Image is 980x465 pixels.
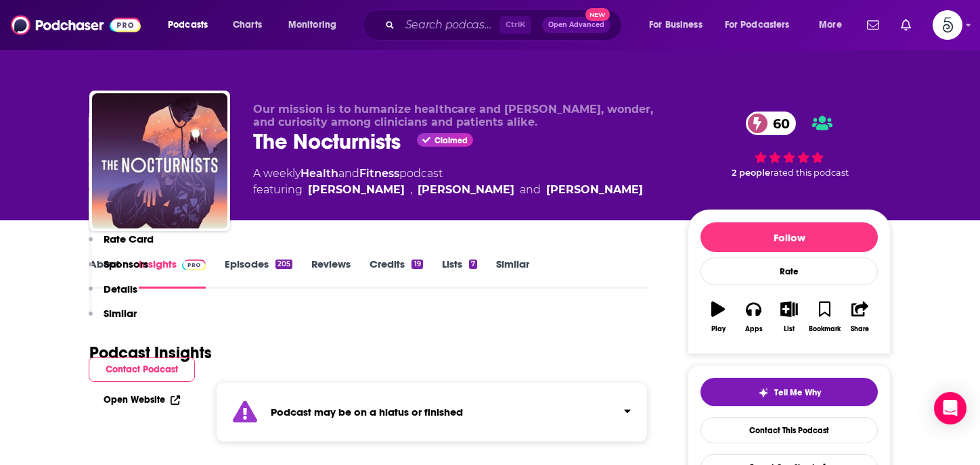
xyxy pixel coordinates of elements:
button: Similar [89,307,137,332]
div: 7 [469,260,477,269]
div: 205 [275,260,292,269]
button: open menu [716,14,809,36]
div: Rate [700,258,878,285]
section: Click to expand status details [216,382,648,442]
span: Open Advanced [548,22,604,28]
a: 60 [746,112,797,135]
a: Contact This Podcast [700,417,878,443]
button: Details [89,283,137,308]
a: Reviews [311,258,351,289]
div: [PERSON_NAME] [546,182,643,198]
button: open menu [158,14,225,36]
span: 60 [759,112,797,135]
span: Charts [233,16,262,34]
img: The Nocturnists [92,93,227,228]
a: Alison Block [418,182,514,198]
button: Follow [700,222,878,252]
div: Play [711,325,726,333]
a: Charts [224,14,270,36]
span: More [819,16,842,34]
button: Share [843,293,878,341]
a: Similar [496,258,529,289]
button: tell me why sparkleTell Me Why [700,378,878,406]
strong: Podcast may be on a hiatus or finished [271,406,463,418]
span: rated this podcast [770,168,849,178]
span: Monitoring [288,16,336,34]
a: Show notifications dropdown [862,14,885,36]
button: Apps [736,293,771,341]
p: Sponsors [104,258,148,270]
div: Apps [745,325,763,333]
button: Sponsors [89,258,148,283]
span: and [338,167,359,180]
a: Fitness [359,167,399,180]
span: and [520,182,541,198]
span: Logged in as Spiral5-G2 [933,10,962,40]
a: Lists7 [442,258,477,289]
a: Show notifications dropdown [895,14,916,36]
span: featuring [253,182,643,198]
span: 2 people [732,168,770,178]
span: For Podcasters [725,16,790,34]
button: Open AdvancedNew [542,17,610,33]
a: Open Website [104,394,180,406]
div: List [784,325,795,333]
div: Search podcasts, credits, & more... [376,9,635,41]
button: Show profile menu [933,10,962,40]
button: List [772,293,807,341]
button: Play [700,293,736,341]
span: Our mission is to humanize healthcare and [PERSON_NAME], wonder, and curiosity among clinicians a... [253,103,653,128]
p: Details [104,283,137,295]
button: open menu [279,14,354,36]
button: open menu [640,14,719,36]
button: open menu [809,14,859,36]
span: Claimed [435,137,468,144]
a: Health [300,167,338,180]
div: Share [851,325,869,333]
span: New [585,8,610,21]
img: User Profile [933,10,962,40]
a: Emily Silverman [308,182,405,198]
img: tell me why sparkle [758,387,769,398]
img: Podchaser - Follow, Share and Rate Podcasts [11,12,141,38]
span: For Business [649,16,703,34]
a: Episodes205 [225,258,292,289]
a: Credits19 [370,258,422,289]
p: Similar [104,307,137,320]
div: A weekly podcast [253,166,643,198]
div: Open Intercom Messenger [934,392,966,424]
div: 60 2 peoplerated this podcast [688,103,891,187]
div: 19 [411,260,422,269]
span: Podcasts [168,16,208,34]
span: Tell Me Why [774,387,821,398]
span: , [410,182,412,198]
input: Search podcasts, credits, & more... [400,14,499,36]
span: Ctrl K [499,16,531,34]
button: Bookmark [807,293,842,341]
div: Bookmark [809,325,841,333]
button: Contact Podcast [89,357,195,382]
